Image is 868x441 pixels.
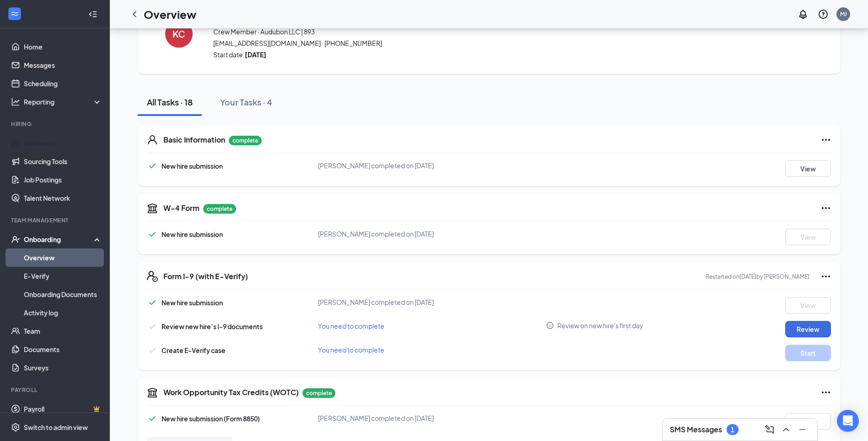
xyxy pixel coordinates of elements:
[163,203,199,213] h5: W-4 Form
[24,322,102,340] a: Team
[670,424,722,435] h3: SMS Messages
[11,386,100,394] div: Payroll
[24,152,102,171] a: Sourcing Tools
[11,97,20,106] svg: Analysis
[11,216,100,224] div: Team Management
[779,422,793,437] button: ChevronUp
[162,414,260,423] span: New hire submission (Form 8850)
[24,340,102,358] a: Documents
[147,229,158,240] svg: Checkmark
[764,424,775,435] svg: ComposeMessage
[24,235,94,244] div: Onboarding
[318,161,434,170] span: [PERSON_NAME] completed on [DATE]
[24,358,102,377] a: Surveys
[245,50,266,59] strong: [DATE]
[156,8,202,59] button: KC
[24,74,102,93] a: Scheduling
[557,321,643,330] span: Review on new hire's first day
[318,414,434,422] span: [PERSON_NAME] completed on [DATE]
[144,6,196,22] h1: Overview
[129,9,140,20] svg: ChevronLeft
[24,400,102,418] a: PayrollCrown
[837,410,859,432] div: Open Intercom Messenger
[163,135,225,145] h5: Basic Information
[213,27,721,36] span: Crew Member · Audubon LLC | 893
[24,38,102,56] a: Home
[24,97,102,106] div: Reporting
[173,31,185,37] h4: KC
[162,346,226,354] span: Create E-Verify case
[781,424,792,435] svg: ChevronUp
[213,39,721,48] span: [EMAIL_ADDRESS][DOMAIN_NAME] · [PHONE_NUMBER]
[203,204,236,214] p: complete
[820,203,831,214] svg: Ellipses
[820,387,831,398] svg: Ellipses
[785,345,831,361] button: Start
[147,271,158,282] svg: FormI9EVerifyIcon
[24,267,102,285] a: E-Verify
[163,271,248,281] h5: Form I-9 (with E-Verify)
[147,387,158,398] svg: TaxGovernmentIcon
[318,346,384,354] span: You need to complete
[546,321,554,330] svg: Info
[24,303,102,322] a: Activity log
[163,387,299,397] h5: Work Opportunity Tax Credits (WOTC)
[795,422,810,437] button: Minimize
[818,9,829,20] svg: QuestionInfo
[147,297,158,308] svg: Checkmark
[785,229,831,245] button: View
[24,248,102,267] a: Overview
[24,134,102,152] a: Applicants
[24,423,88,432] div: Switch to admin view
[162,322,263,331] span: Review new hire’s I-9 documents
[11,235,20,244] svg: UserCheck
[785,413,831,430] button: View
[840,10,847,18] div: MJ
[302,388,335,398] p: complete
[24,189,102,207] a: Talent Network
[24,56,102,74] a: Messages
[213,50,721,59] span: Start date:
[11,423,20,432] svg: Settings
[220,96,272,108] div: Your Tasks · 4
[88,10,97,19] svg: Collapse
[147,96,193,108] div: All Tasks · 18
[731,426,734,434] div: 1
[706,273,809,281] p: Restarted on [DATE] by [PERSON_NAME]
[162,298,223,307] span: New hire submission
[820,134,831,145] svg: Ellipses
[147,345,158,356] svg: Checkmark
[785,160,831,177] button: View
[147,203,158,214] svg: TaxGovernmentIcon
[11,120,100,128] div: Hiring
[147,160,158,171] svg: Checkmark
[24,285,102,303] a: Onboarding Documents
[147,134,158,145] svg: User
[318,298,434,306] span: [PERSON_NAME] completed on [DATE]
[820,271,831,282] svg: Ellipses
[318,230,434,238] span: [PERSON_NAME] completed on [DATE]
[797,424,808,435] svg: Minimize
[24,171,102,189] a: Job Postings
[162,230,223,238] span: New hire submission
[147,321,158,332] svg: Checkmark
[762,422,777,437] button: ComposeMessage
[785,321,831,337] button: Review
[147,413,158,424] svg: Checkmark
[10,9,19,18] svg: WorkstreamLogo
[162,162,223,170] span: New hire submission
[229,136,262,145] p: complete
[798,9,809,20] svg: Notifications
[785,297,831,314] button: View
[318,322,384,330] span: You need to complete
